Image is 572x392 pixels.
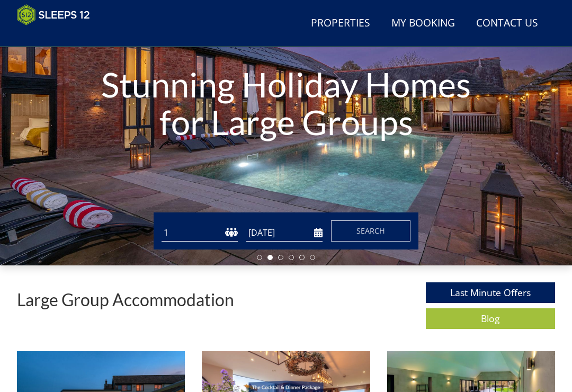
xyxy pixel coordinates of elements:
[17,4,90,25] img: Sleeps 12
[246,224,323,242] input: Arrival Date
[12,32,123,41] iframe: Customer reviews powered by Trustpilot
[472,12,542,35] a: Contact Us
[387,12,459,35] a: My Booking
[86,44,486,163] h1: Stunning Holiday Homes for Large Groups
[307,12,374,35] a: Properties
[331,220,410,242] button: Search
[426,308,555,329] a: Blog
[426,282,555,303] a: Last Minute Offers
[356,226,385,236] span: Search
[17,290,234,309] p: Large Group Accommodation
